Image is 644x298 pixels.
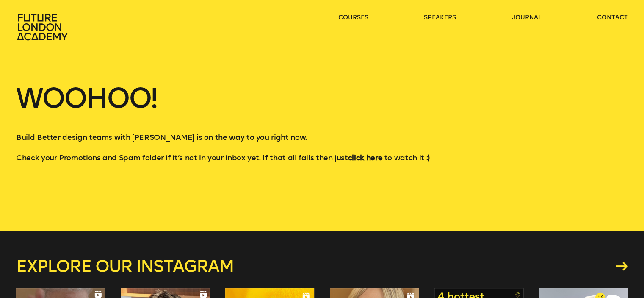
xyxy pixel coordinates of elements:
[16,85,628,132] h1: Woohoo!
[338,14,368,22] a: courses
[16,258,628,275] a: Explore our instagram
[16,153,628,163] p: Check your Promotions and Spam folder if it’s not in your inbox yet. If that all fails then just ...
[511,14,541,22] a: journal
[348,153,382,162] a: click here
[16,132,628,142] p: Build Better design teams with [PERSON_NAME] is on the way to you right now.
[597,14,628,22] a: contact
[424,14,456,22] a: speakers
